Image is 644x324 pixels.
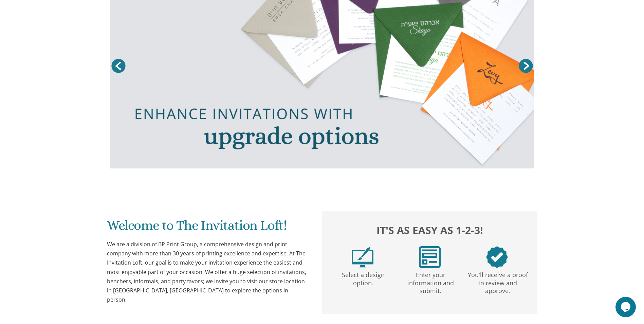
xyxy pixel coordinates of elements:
[486,246,508,268] img: step3.png
[419,246,441,268] img: step2.png
[107,218,309,238] h1: Welcome to The Invitation Loft!
[398,268,463,295] p: Enter your information and submit.
[465,268,530,295] p: You'll receive a proof to review and approve.
[107,240,309,304] div: We are a division of BP Print Group, a comprehensive design and print company with more than 30 y...
[615,297,637,317] iframe: chat widget
[110,57,127,74] a: Prev
[352,246,373,268] img: step1.png
[331,268,395,287] p: Select a design option.
[517,57,534,74] a: Next
[329,222,531,238] h2: It's as easy as 1-2-3!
